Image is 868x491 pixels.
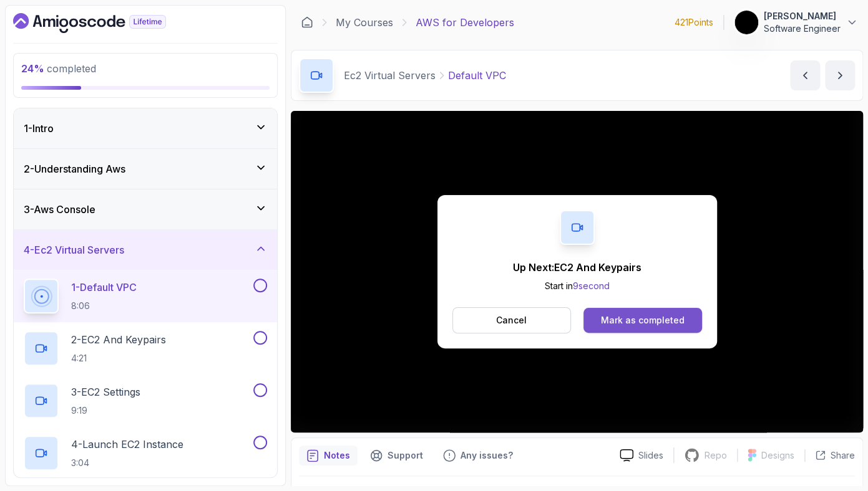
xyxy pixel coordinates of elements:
p: Software Engineer [764,22,841,35]
iframe: 4 - Default VPC [291,111,863,432]
p: Designs [761,449,794,462]
button: notes button [299,446,358,465]
button: Cancel [452,307,572,333]
h3: 2 - Understanding Aws [24,161,125,176]
p: Up Next: EC2 And Keypairs [513,260,641,275]
p: 9:19 [71,404,140,417]
button: 4-Ec2 Virtual Servers [14,230,277,270]
button: 2-EC2 And Keypairs4:21 [24,331,267,366]
img: user profile image [734,11,758,34]
p: Repo [705,449,727,462]
a: Slides [610,449,673,462]
button: next content [825,60,855,90]
p: Any issues? [461,449,513,462]
a: Dashboard [13,13,195,33]
button: 1-Default VPC8:06 [24,279,267,313]
p: 1 - Default VPC [71,280,137,295]
button: previous content [790,60,820,90]
p: 3 - EC2 Settings [71,384,140,399]
button: Mark as completed [583,308,701,333]
h3: 3 - Aws Console [24,202,95,217]
button: Feedback button [436,446,520,465]
a: Dashboard [301,16,313,29]
p: 421 Points [675,16,713,29]
button: 1-Intro [14,108,277,148]
button: 3-Aws Console [14,189,277,229]
p: [PERSON_NAME] [764,10,841,22]
h3: 1 - Intro [24,121,54,136]
p: Slides [638,449,663,462]
p: Ec2 Virtual Servers [344,68,436,83]
p: 8:06 [71,300,137,312]
button: 3-EC2 Settings9:19 [24,383,267,418]
h3: 4 - Ec2 Virtual Servers [24,242,124,257]
p: Support [388,449,423,462]
p: 4 - Launch EC2 Instance [71,437,183,452]
button: 4-Launch EC2 Instance3:04 [24,436,267,470]
p: Notes [324,449,350,462]
p: Share [831,449,855,462]
p: 2 - EC2 And Keypairs [71,332,166,347]
button: user profile image[PERSON_NAME]Software Engineer [734,10,858,35]
p: Default VPC [448,68,506,83]
button: Share [804,449,855,462]
span: completed [21,62,96,75]
button: Support button [363,446,431,465]
p: 3:04 [71,457,183,469]
p: Cancel [496,314,527,327]
p: Start in [513,280,641,292]
p: AWS for Developers [416,15,514,30]
button: 2-Understanding Aws [14,149,277,189]
span: 24 % [21,62,44,75]
span: 9 second [573,280,610,291]
div: Mark as completed [601,314,685,327]
a: My Courses [336,15,393,30]
p: 4:21 [71,352,166,365]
